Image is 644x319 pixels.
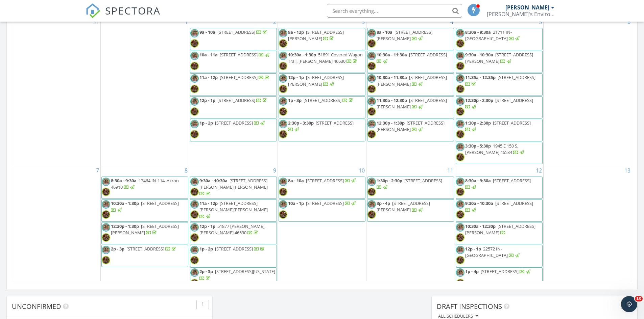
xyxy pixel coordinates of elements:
span: [STREET_ADDRESS] [493,120,531,126]
span: 12p - 1p [465,246,481,252]
img: mcb_portrait.jpg [279,62,287,70]
img: img_2390.jpeg [190,200,199,209]
iframe: Intercom live chat [621,296,637,312]
a: 12p - 1p 51877 [PERSON_NAME], [PERSON_NAME] 46530 [190,222,277,244]
a: Go to September 8, 2025 [183,165,189,176]
a: Go to September 7, 2025 [95,165,100,176]
span: [STREET_ADDRESS] [215,246,253,252]
img: mcb_portrait.jpg [190,210,199,219]
span: 3:30p - 5:30p [465,143,491,149]
span: 12:30p - 1:30p [377,120,405,126]
img: mcb_portrait.jpg [279,130,287,138]
img: img_2390.jpeg [367,97,376,106]
span: [STREET_ADDRESS][PERSON_NAME][PERSON_NAME] [199,200,268,213]
a: 10:30a - 11:30a [STREET_ADDRESS] [367,51,454,73]
a: Go to September 10, 2025 [357,165,366,176]
img: img_2390.jpeg [190,29,199,37]
span: 9:30a - 10:30a [465,200,493,206]
a: 9:30a - 10:30a [STREET_ADDRESS][PERSON_NAME][PERSON_NAME] [199,178,268,196]
span: 21711 IN-[GEOGRAPHIC_DATA] [465,29,512,42]
span: [STREET_ADDRESS] [409,52,447,58]
img: mcb_portrait.jpg [190,62,199,70]
td: Go to September 7, 2025 [12,165,101,291]
a: 11a - 12p [STREET_ADDRESS] [199,74,270,80]
span: 1p - 4p [465,268,479,274]
img: img_2390.jpeg [456,29,464,37]
img: img_2390.jpeg [279,52,287,60]
img: img_2390.jpeg [456,268,464,277]
a: 11:30a - 12:30p [STREET_ADDRESS][PERSON_NAME] [367,96,454,118]
img: img_2390.jpeg [367,74,376,83]
img: img_2390.jpeg [190,223,199,232]
span: [STREET_ADDRESS][PERSON_NAME] [377,29,432,42]
span: [STREET_ADDRESS] [126,246,164,252]
a: Go to September 4, 2025 [449,17,455,27]
a: 12:30p - 1:30p [STREET_ADDRESS][PERSON_NAME] [367,119,454,141]
span: 11:30a - 12:30p [377,97,407,103]
span: [STREET_ADDRESS] [481,268,519,274]
a: 12p - 1p 22572 IN-[GEOGRAPHIC_DATA] [456,245,543,267]
td: Go to September 2, 2025 [189,17,278,165]
img: img_2390.jpeg [456,52,464,60]
img: The Best Home Inspection Software - Spectora [86,3,100,18]
a: 10:30a - 11:30a [STREET_ADDRESS][PERSON_NAME] [377,74,447,87]
a: 1p - 4p [STREET_ADDRESS] [456,267,543,290]
span: [STREET_ADDRESS] [304,97,341,103]
a: 10:30a - 1:30p [STREET_ADDRESS] [101,199,188,221]
span: [STREET_ADDRESS][PERSON_NAME] [288,74,344,87]
a: 10a - 1p [STREET_ADDRESS] [288,200,357,206]
span: [STREET_ADDRESS] [495,97,533,103]
a: 8a - 10a [STREET_ADDRESS] [279,177,365,199]
img: mcb_portrait.jpg [190,233,199,242]
a: 1p - 2p [STREET_ADDRESS] [190,245,277,267]
td: Go to September 1, 2025 [101,17,189,165]
span: 12p - 1p [199,223,215,229]
a: 12p - 1p [STREET_ADDRESS] [199,97,268,103]
img: img_2390.jpeg [367,52,376,60]
span: 51891 Covered Wagon Trail, [PERSON_NAME] 46530 [288,52,363,64]
span: 9:30a - 10:30a [465,52,493,58]
img: img_2390.jpeg [367,178,376,186]
span: Draft Inspections [437,302,502,311]
span: Unconfirmed [12,302,61,311]
img: img_2390.jpeg [190,178,199,186]
img: mcb_portrait.jpg [367,210,376,219]
img: mcb_portrait.jpg [190,130,199,138]
span: [STREET_ADDRESS][PERSON_NAME] [288,29,344,42]
span: [STREET_ADDRESS][PERSON_NAME] [377,120,445,132]
span: 12p - 1p [288,74,304,80]
span: 12:30p - 1:30p [111,223,139,229]
a: 12:30p - 1:30p [STREET_ADDRESS][PERSON_NAME] [377,120,445,132]
a: 1:30p - 2:30p [STREET_ADDRESS] [456,119,543,141]
a: 10a - 1p [STREET_ADDRESS] [279,199,365,221]
a: Go to September 3, 2025 [360,17,366,27]
span: [STREET_ADDRESS] [215,120,253,126]
div: All schedulers [438,314,478,319]
a: 8a - 10a [STREET_ADDRESS][PERSON_NAME] [377,29,432,42]
span: 13464 IN-114, Akron 46910 [111,178,179,190]
a: Go to September 13, 2025 [623,165,632,176]
a: 2p - 3p [STREET_ADDRESS][US_STATE] [199,268,275,281]
img: img_2390.jpeg [102,223,110,232]
span: [STREET_ADDRESS] [217,97,255,103]
img: mcb_portrait.jpg [456,85,464,93]
span: 1p - 3p [288,97,302,103]
span: [STREET_ADDRESS] [495,200,533,206]
a: 1:30p - 2:30p [STREET_ADDRESS] [465,120,531,132]
span: 10:30a - 12:30p [465,223,496,229]
img: mcb_portrait.jpg [102,233,110,242]
td: Go to September 4, 2025 [366,17,455,165]
a: 8a - 10a [STREET_ADDRESS] [288,178,357,184]
img: mcb_portrait.jpg [190,85,199,93]
td: Go to August 31, 2025 [12,17,101,165]
a: 8:30a - 9:30a 21711 IN-[GEOGRAPHIC_DATA] [465,29,521,42]
img: img_2390.jpeg [102,178,110,186]
img: mcb_portrait.jpg [279,210,287,219]
a: Go to September 11, 2025 [446,165,455,176]
img: img_2390.jpeg [367,120,376,128]
span: [STREET_ADDRESS][PERSON_NAME] [377,74,447,87]
a: 8:30a - 9:30a 21711 IN-[GEOGRAPHIC_DATA] [456,28,543,50]
img: mcb_portrait.jpg [456,233,464,242]
span: 10:30a - 1:30p [111,200,139,206]
span: 3p - 4p [377,200,390,206]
